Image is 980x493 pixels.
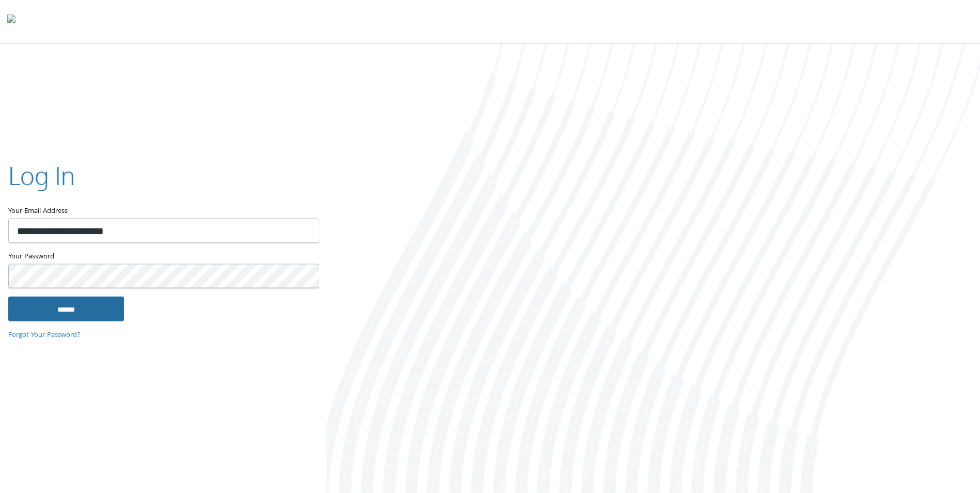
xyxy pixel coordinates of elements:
[299,224,311,237] keeper-lock: Open Keeper Popup
[8,330,81,342] a: Forgot Your Password?
[8,251,318,264] label: Your Password
[7,11,15,32] img: todyl-logo-dark.svg
[299,270,311,282] keeper-lock: Open Keeper Popup
[8,158,75,193] h2: Log In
